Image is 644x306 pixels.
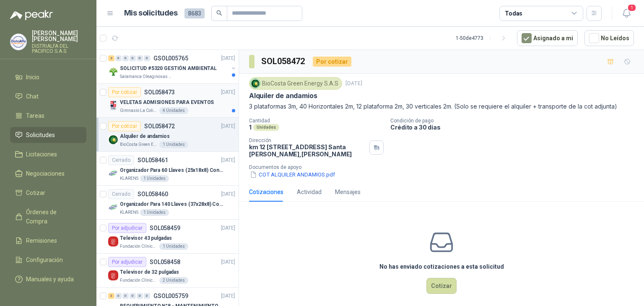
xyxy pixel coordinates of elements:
[261,55,306,68] h3: SOL058472
[10,34,26,50] img: Company Logo
[505,9,522,18] div: Todas
[122,55,129,61] div: 0
[137,55,143,61] div: 0
[108,155,134,165] div: Cerrado
[251,79,260,88] img: Company Logo
[137,293,143,299] div: 0
[297,187,322,197] div: Actividad
[140,209,169,216] div: 1 Unidades
[159,277,188,284] div: 2 Unidades
[120,277,158,284] p: Fundación Clínica Shaio
[249,143,366,158] p: km 12 [STREET_ADDRESS] Santa [PERSON_NAME] , [PERSON_NAME]
[108,293,114,299] div: 3
[10,146,86,162] a: Licitaciones
[115,55,122,61] div: 0
[138,191,168,197] p: SOL058460
[26,111,44,120] span: Tareas
[96,118,239,152] a: Por cotizarSOL058472[DATE] Company LogoAlquiler de andamiosBioCosta Green Energy S.A.S1 Unidades
[249,137,366,143] p: Dirección
[627,4,636,12] span: 1
[96,186,239,220] a: CerradoSOL058460[DATE] Company LogoOrganizador Para 140 Llaves (37x28x8) Con CerraduraKLARENS1 Un...
[108,67,118,77] img: Company Logo
[10,185,86,201] a: Cotizar
[120,268,179,276] p: Televisor de 32 pulgadas
[159,243,188,250] div: 1 Unidades
[108,121,141,131] div: Por cotizar
[26,169,65,178] span: Negociaciones
[10,204,86,229] a: Órdenes de Compra
[150,225,180,231] p: SOL058459
[96,220,239,254] a: Por adjudicarSOL058459[DATE] Company LogoTelevisor 43 pulgadasFundación Clínica Shaio1 Unidades
[456,31,510,45] div: 1 - 50 de 4773
[249,77,342,90] div: BioCosta Green Energy S.A.S
[10,252,86,268] a: Configuración
[26,236,57,245] span: Remisiones
[249,187,283,197] div: Cotizaciones
[120,107,158,114] p: Gimnasio La Colina
[120,209,138,216] p: KLARENS
[221,258,235,266] p: [DATE]
[390,124,641,131] p: Crédito a 30 días
[120,141,158,148] p: BioCosta Green Energy S.A.S
[10,127,86,143] a: Solicitudes
[130,55,136,61] div: 0
[345,80,362,88] p: [DATE]
[26,207,78,226] span: Órdenes de Compra
[120,166,224,174] p: Organizador Para 60 Llaves (25x18x8) Con Cerradura
[249,102,634,111] p: 3 plataformas 3m, 40 Horizontales 2m, 12 plataforma 2m, 30 verticales 2m. (Solo se requiere el al...
[108,189,134,199] div: Cerrado
[108,202,118,213] img: Company Logo
[120,132,170,140] p: Alquiler de andamios
[138,157,168,163] p: SOL058461
[10,233,86,249] a: Remisiones
[249,170,336,179] button: COT ALQUILER ANDAMIOS.pdf
[120,175,138,182] p: KLARENS
[26,92,39,101] span: Chat
[108,135,118,145] img: Company Logo
[144,89,175,95] p: SOL058473
[120,99,214,106] p: VELETAS ADMISIONES PARA EVENTOS
[120,65,217,73] p: SOLICITUD #5320 GESTIÓN AMBIENTAL
[249,164,641,170] p: Documentos de apoyo
[221,54,235,62] p: [DATE]
[108,53,237,80] a: 2 0 0 0 0 0 GSOL005765[DATE] Company LogoSOLICITUD #5320 GESTIÓN AMBIENTALSalamanca Oleaginosas SAS
[26,73,39,82] span: Inicio
[584,30,634,46] button: No Leídos
[122,293,129,299] div: 0
[32,44,86,54] p: DISTRIALFA DEL PACIFICO S.A.S.
[96,254,239,288] a: Por adjudicarSOL058458[DATE] Company LogoTelevisor de 32 pulgadasFundación Clínica Shaio2 Unidades
[108,236,118,246] img: Company Logo
[120,200,224,208] p: Organizador Para 140 Llaves (37x28x8) Con Cerradura
[115,293,122,299] div: 0
[159,141,188,148] div: 1 Unidades
[221,88,235,96] p: [DATE]
[150,259,180,265] p: SOL058458
[108,87,141,97] div: Por cotizar
[10,271,86,287] a: Manuales y ayuda
[216,10,222,16] span: search
[253,124,279,131] div: Unidades
[108,55,114,61] div: 2
[120,234,171,242] p: Televisor 43 pulgadas
[120,73,173,80] p: Salamanca Oleaginosas SAS
[221,224,235,232] p: [DATE]
[108,169,118,179] img: Company Logo
[144,55,150,61] div: 0
[390,118,641,124] p: Condición de pago
[108,223,146,233] div: Por adjudicar
[26,188,45,197] span: Cotizar
[426,278,457,294] button: Cotizar
[144,293,150,299] div: 0
[10,166,86,182] a: Negociaciones
[10,88,86,104] a: Chat
[144,123,175,129] p: SOL058472
[96,84,239,118] a: Por cotizarSOL058473[DATE] Company LogoVELETAS ADMISIONES PARA EVENTOSGimnasio La Colina4 Unidades
[26,130,55,140] span: Solicitudes
[517,30,578,46] button: Asignado a mi
[32,30,86,42] p: [PERSON_NAME] [PERSON_NAME]
[249,124,252,131] p: 1
[124,7,178,19] h1: Mis solicitudes
[249,118,384,124] p: Cantidad
[153,293,188,299] p: GSOL005759
[184,8,205,18] span: 8683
